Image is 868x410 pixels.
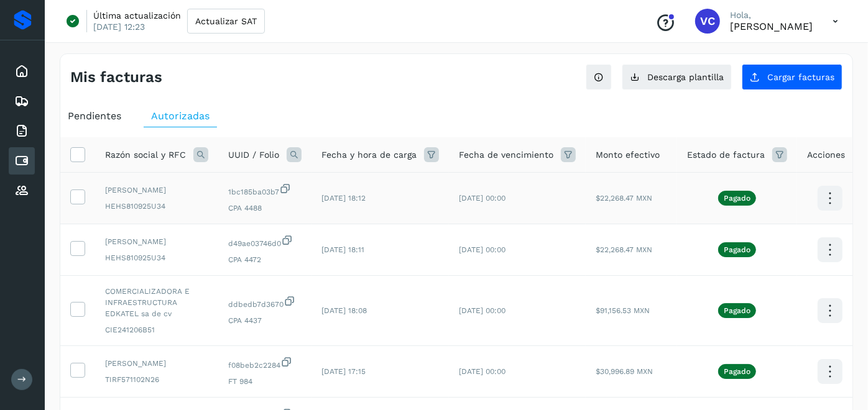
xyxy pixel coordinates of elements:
span: TIRF571102N26 [105,374,208,385]
span: CIE241206B51 [105,324,208,335]
p: [DATE] 12:23 [93,21,145,32]
span: [PERSON_NAME] [105,184,208,196]
span: Fecha y hora de carga [321,148,417,162]
span: FT 984 [228,376,302,387]
span: [DATE] 00:00 [459,306,506,315]
span: ddbedb7d3670 [228,295,302,310]
span: [DATE] 18:11 [321,245,364,254]
span: CPA 4437 [228,315,302,326]
div: Facturas [9,117,35,145]
span: Cargar facturas [767,73,834,81]
h4: Mis facturas [70,68,162,86]
span: $30,996.89 MXN [596,367,653,376]
span: UUID / Folio [228,148,279,162]
button: Cargar facturas [742,64,843,90]
span: Estado de factura [687,148,765,162]
p: Hola, [730,10,813,20]
span: HEHS810925U34 [105,201,208,212]
span: Autorizadas [151,110,210,122]
span: Descarga plantilla [647,73,724,81]
span: Monto efectivo [596,148,660,162]
div: Embarques [9,88,35,115]
button: Actualizar SAT [187,9,265,34]
p: Pagado [724,245,750,254]
span: HEHS810925U34 [105,252,208,263]
span: Pendientes [68,110,121,122]
p: Pagado [724,306,750,315]
span: $91,156.53 MXN [596,306,650,315]
div: Inicio [9,58,35,85]
span: $22,268.47 MXN [596,245,652,254]
span: [DATE] 00:00 [459,245,506,254]
span: Razón social y RFC [105,148,186,162]
div: Cuentas por pagar [9,147,35,175]
span: [PERSON_NAME] [105,358,208,369]
span: d49ae03746d0 [228,234,302,249]
p: Pagado [724,194,750,203]
p: Pagado [724,367,750,376]
span: CPA 4472 [228,254,302,265]
span: $22,268.47 MXN [596,194,652,203]
span: Actualizar SAT [195,17,257,25]
span: [PERSON_NAME] [105,236,208,247]
span: Acciones [807,148,845,162]
p: Última actualización [93,10,181,21]
span: [DATE] 00:00 [459,367,506,376]
span: CPA 4488 [228,203,302,214]
button: Descarga plantilla [622,64,732,90]
span: 1bc185ba03b7 [228,183,302,198]
span: [DATE] 18:08 [321,306,367,315]
div: Proveedores [9,177,35,204]
span: [DATE] 17:15 [321,367,366,376]
span: COMERCIALIZADORA E INFRAESTRUCTURA EDKATEL sa de cv [105,286,208,319]
span: f08beb2c2284 [228,356,302,371]
span: Fecha de vencimiento [459,148,553,162]
p: Viridiana Cruz [730,20,813,32]
span: [DATE] 00:00 [459,194,506,203]
span: [DATE] 18:12 [321,194,366,203]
